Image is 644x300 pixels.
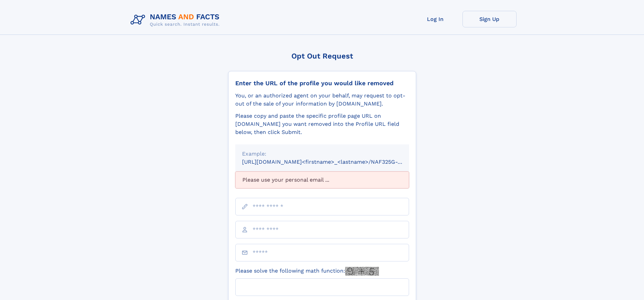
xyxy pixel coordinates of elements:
div: You, or an authorized agent on your behalf, may request to opt-out of the sale of your informatio... [235,92,409,108]
a: Sign Up [462,11,517,27]
div: Opt Out Request [228,52,416,60]
div: Please use your personal email ... [235,171,409,188]
div: Example: [242,150,402,158]
a: Log In [408,11,462,27]
div: Enter the URL of the profile you would like removed [235,79,409,87]
div: Please copy and paste the specific profile page URL on [DOMAIN_NAME] you want removed into the Pr... [235,112,409,136]
label: Please solve the following math function: [235,267,379,276]
img: Logo Names and Facts [128,11,225,29]
small: [URL][DOMAIN_NAME]<firstname>_<lastname>/NAF325G-xxxxxxxx [242,159,422,165]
